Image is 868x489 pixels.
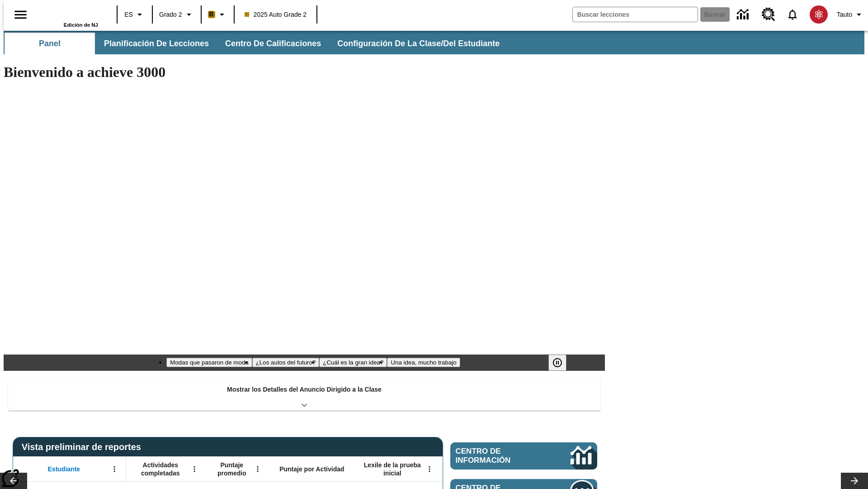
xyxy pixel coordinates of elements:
[5,33,95,54] button: Panel
[188,462,201,476] button: Abrir menú
[204,6,231,23] button: Boost El color de la clase es anaranjado claro. Cambiar el color de la clase.
[573,7,698,22] input: Buscar campo
[22,442,146,452] span: Vista preliminar de reportes
[124,10,133,19] span: ES
[456,447,540,465] span: Centro de información
[97,33,216,54] button: Planificación de lecciones
[48,465,80,473] span: Estudiante
[218,33,328,54] button: Centro de calificaciones
[209,9,214,20] span: B
[252,358,320,367] button: Diapositiva 2 ¿Los autos del futuro?
[131,461,190,477] span: Actividades completadas
[166,358,252,367] button: Diapositiva 1 Modas que pasaron de moda
[104,38,209,49] span: Planificación de lecciones
[548,355,576,371] div: Pausar
[450,442,597,470] a: Centro de información
[4,31,864,54] div: Subbarra de navegación
[251,462,264,476] button: Abrir menú
[210,461,254,477] span: Puntaje promedio
[39,4,98,22] a: Portada
[359,461,425,477] span: Lexile de la prueba inicial
[841,473,868,489] button: Carrusel de lecciones, seguir
[39,38,61,49] span: Panel
[810,5,828,24] img: avatar image
[4,33,508,54] div: Subbarra de navegación
[120,6,149,23] button: Lenguaje: ES, Selecciona un idioma
[4,64,605,81] h1: Bienvenido a achieve 3000
[225,38,321,49] span: Centro de calificaciones
[781,3,804,26] a: Notificaciones
[548,355,566,371] button: Pausar
[279,465,344,473] span: Puntaje por Actividad
[39,3,98,28] div: Portada
[833,6,868,23] button: Perfil/Configuración
[731,2,756,27] a: Centro de información
[64,22,98,28] span: Edición de NJ
[8,379,600,411] div: Mostrar los Detalles del Anuncio Dirigido a la Clase
[330,33,507,54] button: Configuración de la clase/del estudiante
[804,3,833,26] button: Escoja un nuevo avatar
[756,2,781,27] a: Centro de recursos, Se abrirá en una pestaña nueva.
[7,1,34,28] button: Abrir el menú lateral
[387,358,460,367] button: Diapositiva 4 Una idea, mucho trabajo
[837,10,852,19] span: Tauto
[337,38,500,49] span: Configuración de la clase/del estudiante
[227,385,382,394] p: Mostrar los Detalles del Anuncio Dirigido a la Clase
[159,10,182,19] span: Grado 2
[319,358,387,367] button: Diapositiva 3 ¿Cuál es la gran idea?
[245,10,307,19] span: 2025 Auto Grade 2
[108,462,121,476] button: Abrir menú
[423,462,436,476] button: Abrir menú
[156,6,198,23] button: Grado: Grado 2, Elige un grado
